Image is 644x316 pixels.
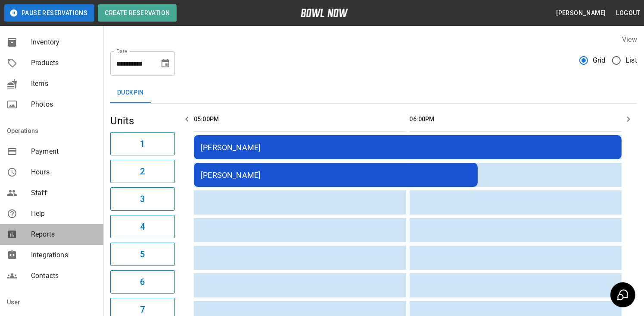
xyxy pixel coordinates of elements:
[110,160,175,183] button: 2
[31,99,96,110] span: Photos
[553,5,609,21] button: [PERSON_NAME]
[31,167,96,177] span: Hours
[140,164,145,178] h6: 2
[110,215,175,238] button: 4
[31,37,96,47] span: Inventory
[613,5,644,21] button: Logout
[31,146,96,157] span: Payment
[31,188,96,198] span: Staff
[110,270,175,294] button: 6
[98,4,177,22] button: Create Reservation
[31,250,96,260] span: Integrations
[31,271,96,281] span: Contacts
[110,82,151,103] button: Duckpin
[593,55,606,66] span: Grid
[31,229,96,240] span: Reports
[140,137,145,151] h6: 1
[625,55,637,66] span: List
[140,275,145,289] h6: 6
[31,79,96,89] span: Items
[31,209,96,219] span: Help
[201,143,615,152] div: [PERSON_NAME]
[157,55,174,72] button: Choose date, selected date is Sep 16, 2025
[201,171,471,180] div: [PERSON_NAME]
[110,82,637,103] div: inventory tabs
[301,9,348,17] img: logo
[110,243,175,266] button: 5
[110,132,175,155] button: 1
[110,114,175,128] h5: Units
[4,4,94,22] button: Pause Reservations
[140,192,145,206] h6: 3
[194,107,406,132] th: 05:00PM
[31,58,96,68] span: Products
[110,187,175,211] button: 3
[140,220,145,234] h6: 4
[140,247,145,261] h6: 5
[410,107,622,132] th: 06:00PM
[622,35,637,44] label: View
